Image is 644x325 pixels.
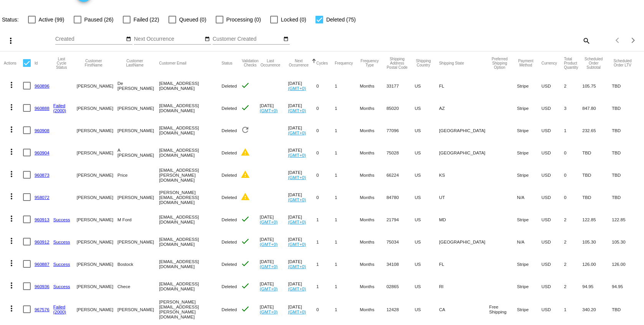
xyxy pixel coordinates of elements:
[360,208,386,230] mat-cell: Months
[221,239,237,244] span: Deleted
[221,83,237,88] span: Deleted
[316,97,335,119] mat-cell: 0
[77,186,117,208] mat-cell: [PERSON_NAME]
[117,297,159,321] mat-cell: [PERSON_NAME]
[159,119,221,141] mat-cell: [EMAIL_ADDRESS][DOMAIN_NAME]
[612,275,640,297] mat-cell: 94.95
[213,36,282,42] input: Customer Created
[241,281,250,290] mat-icon: check
[612,230,640,253] mat-cell: 105.30
[6,36,15,45] mat-icon: more_vert
[517,59,535,67] button: Change sorting for PaymentMethod.Type
[612,119,640,141] mat-cell: TBD
[316,253,335,275] mat-cell: 1
[335,97,360,119] mat-cell: 1
[564,75,582,97] mat-cell: 2
[226,15,261,24] span: Processing (0)
[39,15,64,24] span: Active (99)
[288,242,306,247] a: (GMT+0)
[564,208,582,230] mat-cell: 2
[335,141,360,164] mat-cell: 1
[7,281,16,290] mat-icon: more_vert
[326,15,356,24] span: Deleted (75)
[316,75,335,97] mat-cell: 0
[53,239,70,244] a: Success
[439,186,489,208] mat-cell: UT
[241,170,250,179] mat-icon: warning
[414,164,439,186] mat-cell: US
[542,119,564,141] mat-cell: USD
[610,33,626,48] button: Previous page
[386,119,415,141] mat-cell: 77096
[414,75,439,97] mat-cell: US
[439,97,489,119] mat-cell: AZ
[612,59,633,67] button: Change sorting for LifetimeValue
[260,97,288,119] mat-cell: [DATE]
[582,141,612,164] mat-cell: TBD
[517,297,542,321] mat-cell: Stripe
[117,75,159,97] mat-cell: De [PERSON_NAME]
[612,297,640,321] mat-cell: TBD
[77,97,117,119] mat-cell: [PERSON_NAME]
[542,297,564,321] mat-cell: USD
[288,219,306,224] a: (GMT+0)
[117,97,159,119] mat-cell: [PERSON_NAME]
[221,262,237,267] span: Deleted
[126,36,131,42] mat-icon: date_range
[4,51,23,75] mat-header-cell: Actions
[335,164,360,186] mat-cell: 1
[316,208,335,230] mat-cell: 1
[179,15,206,24] span: Queued (0)
[35,307,50,312] a: 967576
[360,275,386,297] mat-cell: Months
[582,253,612,275] mat-cell: 126.00
[360,75,386,97] mat-cell: Months
[582,208,612,230] mat-cell: 122.85
[542,97,564,119] mat-cell: USD
[134,36,203,42] input: Next Occurrence
[288,208,316,230] mat-cell: [DATE]
[77,164,117,186] mat-cell: [PERSON_NAME]
[612,141,640,164] mat-cell: TBD
[414,97,439,119] mat-cell: US
[2,17,19,23] span: Status:
[316,164,335,186] mat-cell: 0
[564,97,582,119] mat-cell: 3
[77,75,117,97] mat-cell: [PERSON_NAME]
[542,253,564,275] mat-cell: USD
[77,297,117,321] mat-cell: [PERSON_NAME]
[288,130,306,135] a: (GMT+0)
[159,164,221,186] mat-cell: [EMAIL_ADDRESS][PERSON_NAME][DOMAIN_NAME]
[564,186,582,208] mat-cell: 0
[386,164,415,186] mat-cell: 66224
[260,275,288,297] mat-cell: [DATE]
[360,59,379,67] button: Change sorting for FrequencyType
[288,275,316,297] mat-cell: [DATE]
[221,172,237,177] span: Deleted
[386,141,415,164] mat-cell: 75028
[288,86,306,91] a: (GMT+0)
[53,108,66,113] a: (2000)
[288,297,316,321] mat-cell: [DATE]
[288,309,306,314] a: (GMT+0)
[241,51,259,75] mat-header-cell: Validation Checks
[288,175,306,180] a: (GMT+0)
[117,186,159,208] mat-cell: [PERSON_NAME]
[542,75,564,97] mat-cell: USD
[439,119,489,141] mat-cell: [GEOGRAPHIC_DATA]
[316,141,335,164] mat-cell: 0
[414,230,439,253] mat-cell: US
[360,119,386,141] mat-cell: Months
[288,97,316,119] mat-cell: [DATE]
[281,15,306,24] span: Locked (0)
[414,59,432,67] button: Change sorting for ShippingCountry
[221,195,237,200] span: Deleted
[241,237,250,246] mat-icon: check
[53,304,66,309] a: Failed
[386,230,415,253] mat-cell: 75034
[386,57,408,70] button: Change sorting for ShippingPostcode
[7,236,16,245] mat-icon: more_vert
[414,141,439,164] mat-cell: US
[77,253,117,275] mat-cell: [PERSON_NAME]
[316,230,335,253] mat-cell: 1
